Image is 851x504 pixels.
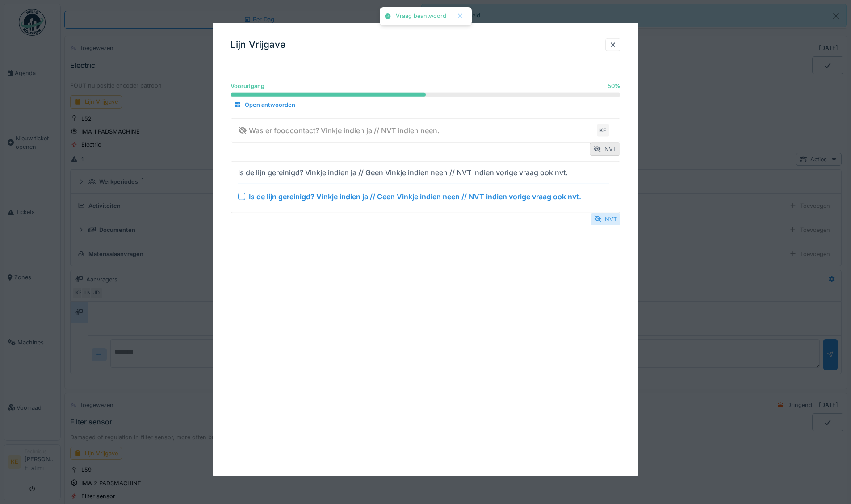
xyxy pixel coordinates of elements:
[231,93,620,97] progress: 50 %
[235,165,616,209] summary: Is de lijn gereinigd? Vinkje indien ja // Geen Vinkje indien neen // NVT indien vorige vraag ook ...
[231,39,285,50] h3: Lijn Vrijgave
[249,191,581,202] div: Is de lijn gereinigd? Vinkje indien ja // Geen Vinkje indien neen // NVT indien vorige vraag ook ...
[590,143,620,155] div: NVT
[231,99,299,111] div: Open antwoorden
[231,82,264,90] div: Vooruitgang
[238,125,440,136] div: Was er foodcontact? Vinkje indien ja // NVT indien neen.
[396,13,446,20] div: Vraag beantwoord
[608,82,620,90] div: 50 %
[591,213,620,225] div: NVT
[235,122,616,139] summary: Was er foodcontact? Vinkje indien ja // NVT indien neen.KE
[597,124,609,137] div: KE
[238,167,568,177] div: Is de lijn gereinigd? Vinkje indien ja // Geen Vinkje indien neen // NVT indien vorige vraag ook ...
